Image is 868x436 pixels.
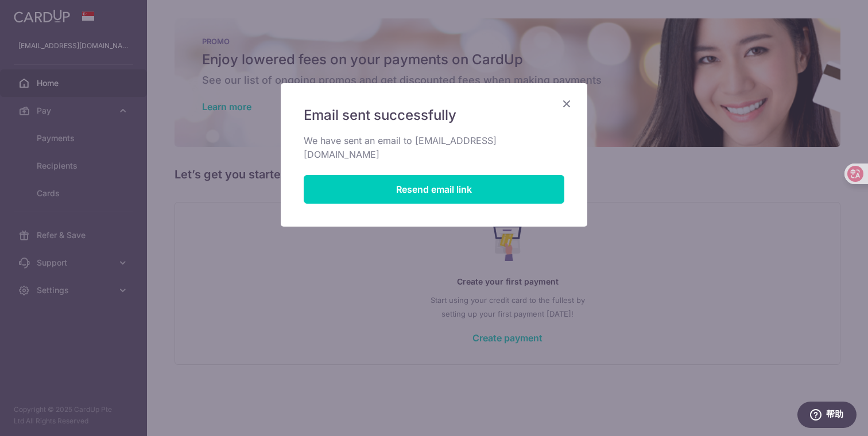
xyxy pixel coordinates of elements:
p: We have sent an email to [EMAIL_ADDRESS][DOMAIN_NAME] [304,134,564,161]
span: Email sent successfully [304,106,456,124]
iframe: 打开一个小组件，您可以在其中找到更多信息 [797,402,857,430]
button: Resend email link [304,175,564,204]
button: Close [560,97,573,111]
